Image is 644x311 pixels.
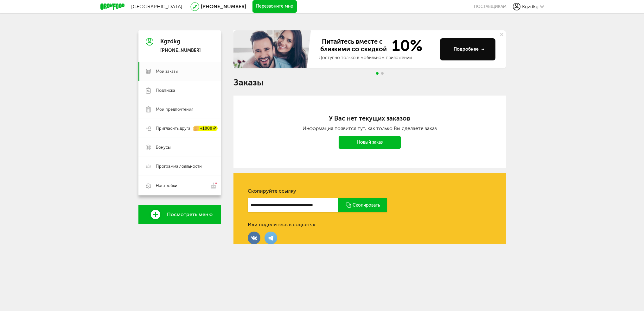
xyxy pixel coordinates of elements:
[156,183,177,189] span: Настройки
[138,205,221,224] a: Посмотреть меню
[156,164,202,169] span: Программа лояльности
[156,107,193,112] span: Мои предпочтения
[160,48,201,53] div: [PHONE_NUMBER]
[339,136,401,149] a: Новый заказ
[381,72,384,75] span: Go to slide 2
[138,81,221,100] a: Подписка
[440,38,495,60] button: Подробнее
[259,125,481,131] div: Информация появится тут, как только Вы сделаете заказ
[156,69,178,74] span: Мои заказы
[138,62,221,81] a: Мои заказы
[319,38,388,53] span: Питайтесь вместе с близкими со скидкой
[233,78,506,87] h1: Заказы
[138,176,221,195] a: Настройки
[233,30,313,68] img: family-banner.579af9d.jpg
[201,3,246,9] a: [PHONE_NUMBER]
[138,138,221,157] a: Бонусы
[522,3,539,9] span: Kgzdkg
[248,188,492,194] div: Скопируйте ссылку
[388,38,423,53] span: 10%
[248,221,315,228] div: Или поделитесь в соцсетях
[194,126,218,131] div: +1000 ₽
[259,115,481,122] h2: У Вас нет текущих заказов
[138,157,221,176] a: Программа лояльности
[138,100,221,119] a: Мои предпочтения
[160,39,201,45] div: Kgzdkg
[131,3,182,9] span: [GEOGRAPHIC_DATA]
[156,145,171,150] span: Бонусы
[156,126,190,131] span: Пригласить друга
[252,0,297,13] button: Перезвоните мне
[454,46,484,53] div: Подробнее
[376,72,379,75] span: Go to slide 1
[138,119,221,138] a: Пригласить друга +1000 ₽
[167,212,213,217] span: Посмотреть меню
[156,88,175,93] span: Подписка
[319,55,435,61] div: Доступно только в мобильном приложении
